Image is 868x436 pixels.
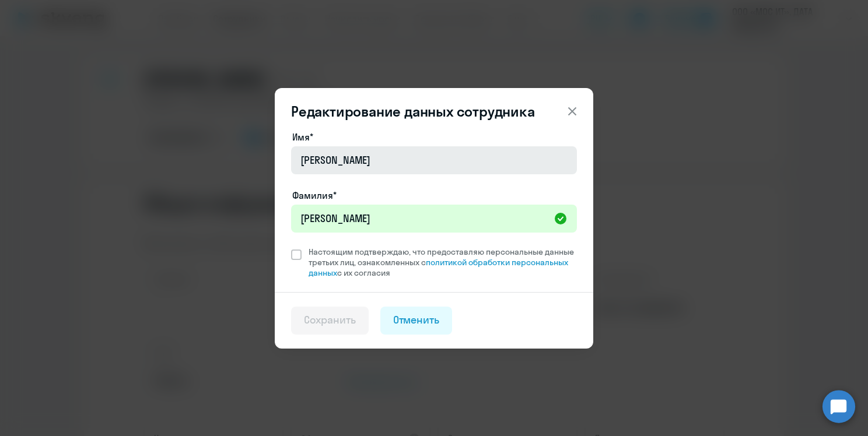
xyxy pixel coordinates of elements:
[291,307,369,335] button: Сохранить
[275,102,593,121] header: Редактирование данных сотрудника
[309,257,568,278] a: политикой обработки персональных данных
[309,247,577,278] span: Настоящим подтверждаю, что предоставляю персональные данные третьих лиц, ознакомленных с с их сог...
[393,312,440,328] div: Отменить
[304,312,356,328] div: Сохранить
[292,188,337,202] label: Фамилия*
[380,307,453,335] button: Отменить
